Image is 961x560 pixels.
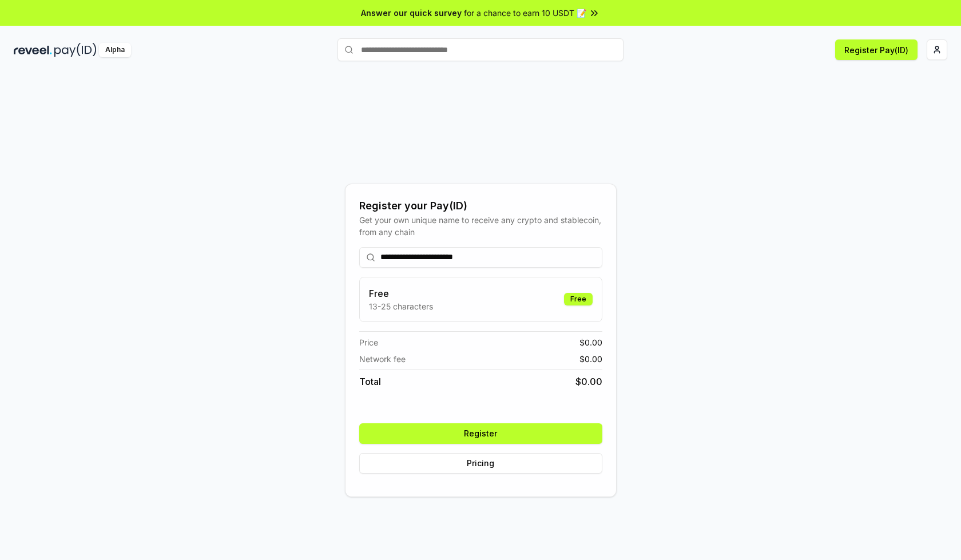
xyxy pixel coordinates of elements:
img: reveel_dark [14,43,52,57]
div: Register your Pay(ID) [359,198,602,214]
span: for a chance to earn 10 USDT 📝 [464,7,586,19]
div: Alpha [99,43,131,57]
h3: Free [369,287,433,300]
span: Network fee [359,353,406,365]
p: 13-25 characters [369,300,433,312]
span: Price [359,336,378,348]
span: Answer our quick survey [361,7,462,19]
span: $ 0.00 [579,336,602,348]
button: Register Pay(ID) [835,39,918,60]
div: Get your own unique name to receive any crypto and stablecoin, from any chain [359,214,602,238]
button: Pricing [359,453,602,474]
div: Free [564,293,593,305]
span: $ 0.00 [575,375,602,388]
button: Register [359,423,602,444]
span: Total [359,375,381,388]
span: $ 0.00 [579,353,602,365]
img: pay_id [54,43,97,57]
